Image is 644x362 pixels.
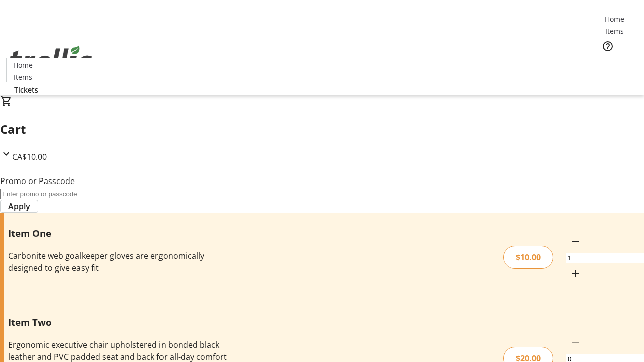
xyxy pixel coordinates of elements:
button: Help [598,36,618,56]
span: Tickets [14,84,38,95]
a: Tickets [598,58,638,69]
span: Home [13,60,33,70]
a: Home [7,60,39,70]
span: Items [605,26,624,36]
span: Items [14,72,32,82]
span: CA$10.00 [12,151,47,162]
span: Apply [8,200,30,212]
a: Home [598,14,630,24]
h3: Item Two [8,315,228,329]
div: Carbonite web goalkeeper gloves are ergonomically designed to give easy fit [8,250,228,274]
div: $10.00 [503,246,553,269]
a: Items [598,26,630,36]
h3: Item One [8,226,228,240]
span: Home [605,14,624,24]
button: Increment by one [566,263,586,284]
span: Tickets [606,58,630,69]
a: Items [7,72,39,82]
button: Decrement by one [566,231,586,251]
a: Tickets [6,84,46,95]
img: Orient E2E Organization m8b8QOTwRL's Logo [6,35,96,85]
